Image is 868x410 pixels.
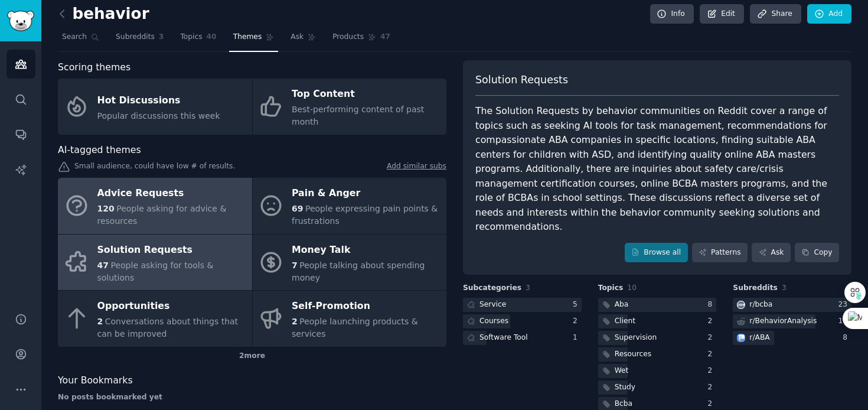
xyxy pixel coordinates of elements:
[598,283,624,294] span: Topics
[58,143,141,158] span: AI-tagged themes
[116,32,155,43] span: Subreddits
[97,297,246,316] div: Opportunities
[97,317,239,339] span: Conversations about things that can be improved
[58,5,149,24] h2: behavior
[573,300,582,310] div: 5
[598,347,717,362] a: Resources2
[615,316,635,327] div: Client
[58,291,252,347] a: Opportunities2Conversations about things that can be improved
[749,333,769,343] div: r/ ABA
[749,300,772,310] div: r/ bcba
[708,300,717,310] div: 8
[58,235,252,291] a: Solution Requests47People asking for tools & solutions
[97,111,220,121] span: Popular discussions this week
[292,297,440,316] div: Self-Promotion
[749,316,817,327] div: r/ BehaviorAnalysis
[253,79,447,135] a: Top ContentBest-performing content of past month
[627,284,637,292] span: 10
[292,184,440,203] div: Pain & Anger
[475,73,568,87] span: Solution Requests
[253,291,447,347] a: Self-Promotion2People launching products & services
[479,333,528,343] div: Software Tool
[737,301,745,309] img: bcba
[838,316,851,327] div: 16
[233,32,262,43] span: Themes
[807,4,851,24] a: Add
[598,331,717,346] a: Supervision2
[97,317,103,326] span: 2
[58,28,103,52] a: Search
[463,298,582,313] a: Service5
[463,314,582,329] a: Courses2
[782,284,787,292] span: 3
[615,366,629,376] div: Wet
[795,243,839,263] button: Copy
[292,261,425,282] span: People talking about spending money
[692,243,748,263] a: Patterns
[463,283,521,294] span: Subcategories
[708,382,717,393] div: 2
[615,333,657,343] div: Supervision
[700,4,744,24] a: Edit
[479,300,506,310] div: Service
[58,392,446,403] div: No posts bookmarked yet
[176,28,220,52] a: Topics40
[97,204,227,226] span: People asking for advice & resources
[598,314,717,329] a: Client2
[573,316,582,327] div: 2
[650,4,694,24] a: Info
[708,399,717,409] div: 2
[733,314,851,329] a: r/BehaviorAnalysis16
[750,4,801,24] a: Share
[253,178,447,234] a: Pain & Anger69People expressing pain points & frustrations
[286,28,320,52] a: Ask
[159,32,164,43] span: 3
[475,104,839,235] div: The Solution Requests by behavior communities on Reddit cover a range of topics such as seeking A...
[526,284,530,292] span: 3
[58,347,446,366] div: 2 more
[97,261,214,282] span: People asking for tools & solutions
[292,317,418,339] span: People launching products & services
[479,316,508,327] div: Courses
[292,204,303,213] span: 69
[708,349,717,360] div: 2
[62,32,87,43] span: Search
[97,240,246,259] div: Solution Requests
[58,178,252,234] a: Advice Requests120People asking for advice & resources
[112,28,168,52] a: Subreddits3
[573,333,582,343] div: 1
[598,380,717,395] a: Study2
[229,28,279,52] a: Themes
[292,105,424,126] span: Best-performing content of past month
[253,235,447,291] a: Money Talk7People talking about spending money
[737,334,745,342] img: ABA
[733,283,778,294] span: Subreddits
[97,261,109,270] span: 47
[97,204,115,213] span: 120
[97,184,246,203] div: Advice Requests
[708,316,717,327] div: 2
[615,399,632,409] div: Bcba
[615,382,635,393] div: Study
[708,366,717,376] div: 2
[292,204,438,226] span: People expressing pain points & frustrations
[387,161,446,174] a: Add similar subs
[58,79,252,135] a: Hot DiscussionsPopular discussions this week
[615,300,629,310] div: Aba
[463,331,582,346] a: Software Tool1
[58,373,133,388] span: Your Bookmarks
[380,32,390,43] span: 47
[625,243,688,263] a: Browse all
[708,333,717,343] div: 2
[292,240,440,259] div: Money Talk
[332,32,364,43] span: Products
[292,85,440,104] div: Top Content
[58,161,446,174] div: Small audience, could have low # of results.
[838,300,851,310] div: 23
[843,333,851,343] div: 8
[733,298,851,313] a: bcbar/bcba23
[291,32,304,43] span: Ask
[180,32,202,43] span: Topics
[292,261,298,270] span: 7
[207,32,217,43] span: 40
